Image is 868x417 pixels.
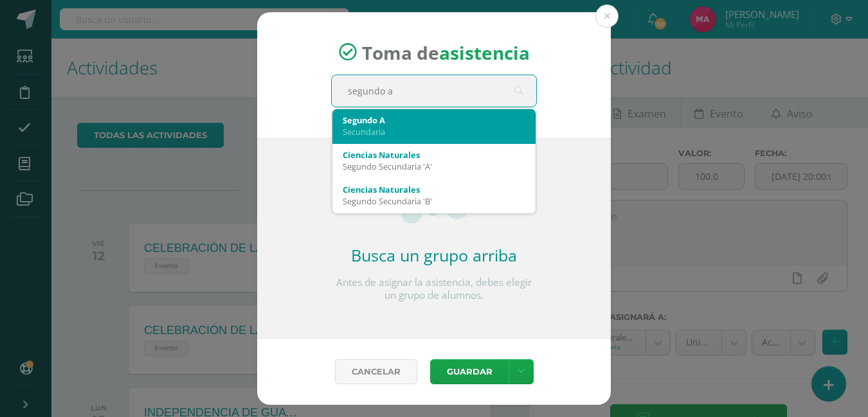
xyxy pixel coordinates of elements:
[343,149,525,161] div: Ciencias Naturales
[430,359,509,384] button: Guardar
[343,126,525,138] div: Secundaria
[343,161,525,172] div: Segundo Secundaria 'A'
[331,276,537,302] p: Antes de asignar la asistencia, debes elegir un grupo de alumnos.
[332,75,536,107] input: Busca un grado o sección aquí...
[439,40,530,64] strong: asistencia
[343,114,525,126] div: Segundo A
[335,359,417,384] a: Cancelar
[343,184,525,195] div: Ciencias Naturales
[595,4,619,28] button: Close (Esc)
[331,244,537,266] h2: Busca un grupo arriba
[362,40,530,64] span: Toma de
[343,195,525,207] div: Segundo Secundaria 'B'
